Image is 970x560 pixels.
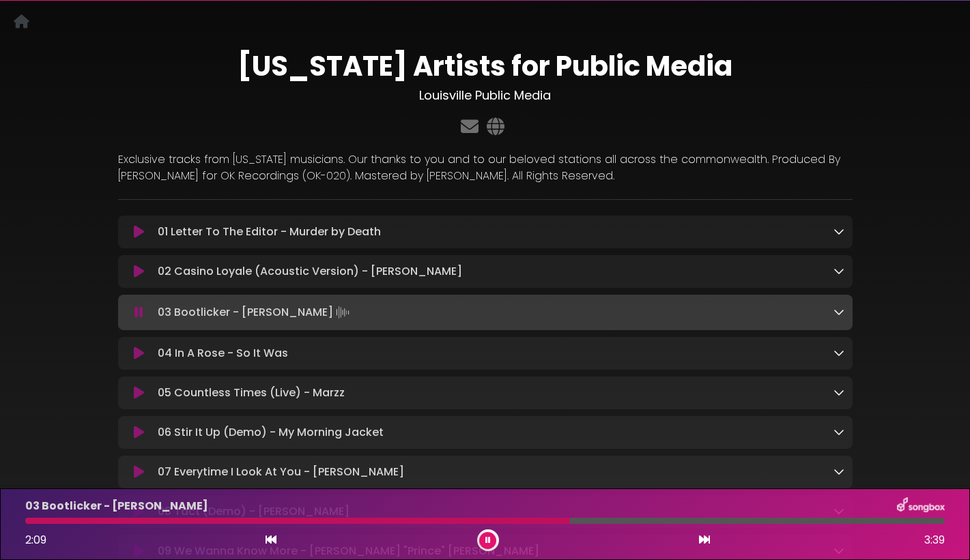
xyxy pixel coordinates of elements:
[118,88,853,103] h3: Louisville Public Media
[118,151,853,184] p: Exclusive tracks from [US_STATE] musicians. Our thanks to you and to our beloved stations all acr...
[333,303,352,322] img: waveform4.gif
[158,224,381,240] p: 01 Letter To The Editor - Murder by Death
[158,345,288,362] p: 04 In A Rose - So It Was
[924,532,945,548] span: 3:39
[158,303,352,322] p: 03 Bootlicker - [PERSON_NAME]
[118,50,853,83] h1: [US_STATE] Artists for Public Media
[158,464,404,480] p: 07 Everytime I Look At You - [PERSON_NAME]
[158,424,384,441] p: 06 Stir It Up (Demo) - My Morning Jacket
[158,263,462,280] p: 02 Casino Loyale (Acoustic Version) - [PERSON_NAME]
[25,498,208,514] p: 03 Bootlicker - [PERSON_NAME]
[897,497,945,515] img: songbox-logo-white.png
[158,385,345,401] p: 05 Countless Times (Live) - Marzz
[25,532,46,548] span: 2:09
